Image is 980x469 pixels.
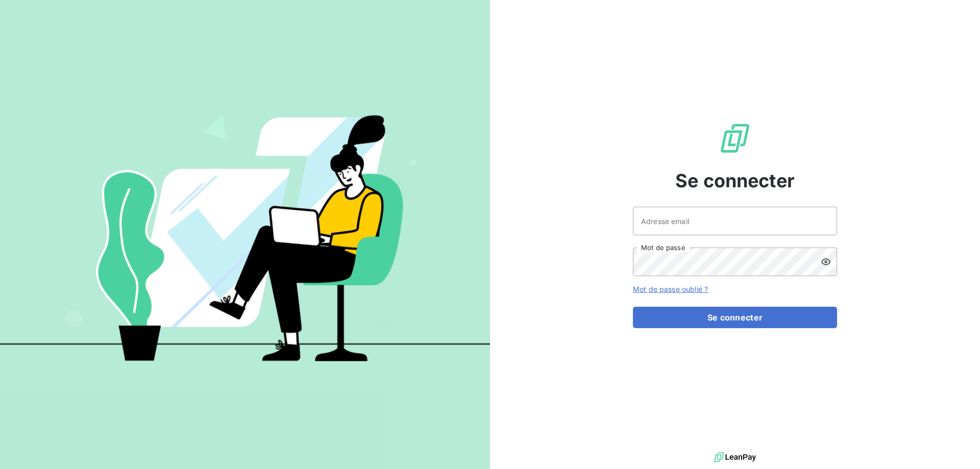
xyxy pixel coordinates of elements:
[633,207,837,235] input: placeholder
[633,307,837,328] button: Se connecter
[714,450,756,465] img: logo
[633,285,708,293] a: Mot de passe oublié ?
[719,122,751,155] img: Logo LeanPay
[675,167,795,194] span: Se connecter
